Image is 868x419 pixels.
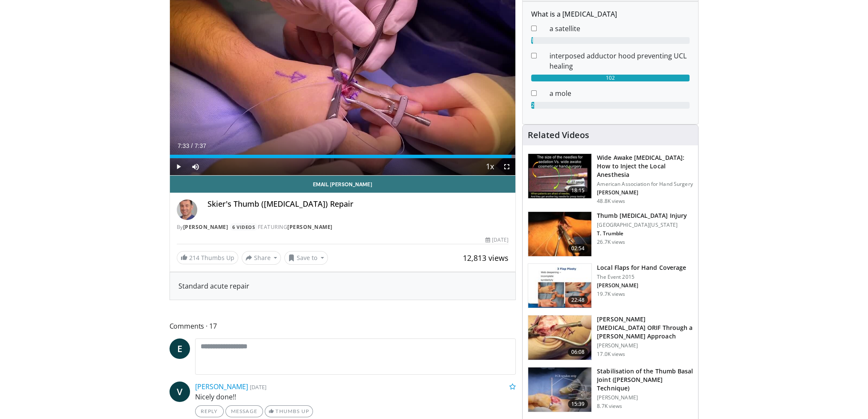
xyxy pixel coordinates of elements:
a: Thumbs Up [265,405,313,417]
div: 1 [531,37,533,44]
a: 214 Thumbs Up [177,251,238,264]
span: 06:08 [568,348,588,356]
a: 15:39 Stabilisation of the Thumb Basal Joint ([PERSON_NAME] Technique) [PERSON_NAME] 8.7K views [528,367,693,412]
span: 7:33 [178,142,189,149]
h3: Thumb [MEDICAL_DATA] Injury [597,211,687,220]
img: abbb8fbb-6d8f-4f51-8ac9-71c5f2cab4bf.150x105_q85_crop-smart_upscale.jpg [528,367,591,412]
button: Fullscreen [498,158,515,175]
button: Share [242,251,281,265]
h3: Stabilisation of the Thumb Basal Joint ([PERSON_NAME] Technique) [597,367,693,393]
span: 214 [189,254,199,262]
dd: a mole [543,88,696,98]
h3: Local Flaps for Hand Coverage [597,263,686,272]
h3: Wide Awake [MEDICAL_DATA]: How to Inject the Local Anesthesia [597,153,693,179]
a: V [170,381,190,402]
h3: [PERSON_NAME][MEDICAL_DATA] ORIF Through a [PERSON_NAME] Approach [597,315,693,341]
h6: What is a [MEDICAL_DATA] [531,10,690,18]
button: Playback Rate [481,158,498,175]
img: af335e9d-3f89-4d46-97d1-d9f0cfa56dd9.150x105_q85_crop-smart_upscale.jpg [528,315,591,360]
span: 7:37 [195,142,206,149]
p: [PERSON_NAME] [597,189,693,196]
h4: Skier's Thumb ([MEDICAL_DATA]) Repair [208,199,509,209]
img: b6f583b7-1888-44fa-9956-ce612c416478.150x105_q85_crop-smart_upscale.jpg [528,264,591,308]
p: [PERSON_NAME] [597,342,693,349]
a: 06:08 [PERSON_NAME][MEDICAL_DATA] ORIF Through a [PERSON_NAME] Approach [PERSON_NAME] 17.0K views [528,315,693,360]
p: Nicely done!! [195,392,516,402]
p: 26.7K views [597,239,625,246]
a: 22:48 Local Flaps for Hand Coverage The Event 2015 [PERSON_NAME] 19.7K views [528,263,693,309]
p: [PERSON_NAME] [597,282,686,289]
small: [DATE] [250,383,266,391]
span: 18:15 [568,186,588,195]
a: 18:15 Wide Awake [MEDICAL_DATA]: How to Inject the Local Anesthesia American Association for Hand... [528,153,693,205]
p: 8.7K views [597,403,622,410]
p: The Event 2015 [597,274,686,280]
p: [GEOGRAPHIC_DATA][US_STATE] [597,222,687,228]
a: Email [PERSON_NAME] [170,176,516,193]
p: 19.7K views [597,291,625,298]
div: Standard acute repair [178,281,507,291]
a: [PERSON_NAME] [183,223,228,231]
img: Q2xRg7exoPLTwO8X4xMDoxOjBrO-I4W8_1.150x105_q85_crop-smart_upscale.jpg [528,154,591,198]
a: E [170,338,190,359]
span: Comments 17 [170,321,516,332]
button: Play [170,158,187,175]
span: 12,813 views [463,253,509,263]
div: Progress Bar [170,155,516,158]
p: T. Trumble [597,230,687,237]
a: [PERSON_NAME] [287,223,333,231]
a: 02:54 Thumb [MEDICAL_DATA] Injury [GEOGRAPHIC_DATA][US_STATE] T. Trumble 26.7K views [528,211,693,257]
p: American Association for Hand Surgery [597,181,693,188]
img: Avatar [177,199,197,220]
span: 02:54 [568,244,588,253]
h4: Related Videos [528,130,589,140]
p: 17.0K views [597,351,625,358]
a: 6 Videos [230,223,258,231]
div: [DATE] [485,236,509,244]
button: Save to [284,251,328,265]
a: Reply [195,405,224,417]
div: 102 [531,75,690,81]
div: 2 [531,102,534,109]
span: 15:39 [568,400,588,408]
button: Mute [187,158,204,175]
p: 48.8K views [597,198,625,205]
p: [PERSON_NAME] [597,394,693,401]
div: By FEATURING [177,223,509,231]
a: Message [225,405,263,417]
span: / [191,142,193,149]
span: 22:48 [568,296,588,304]
a: [PERSON_NAME] [195,382,248,391]
dd: a satellite [543,23,696,34]
img: Trumble_-_thumb_ucl_3.png.150x105_q85_crop-smart_upscale.jpg [528,212,591,256]
dd: interposed adductor hood preventing UCL healing [543,51,696,71]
